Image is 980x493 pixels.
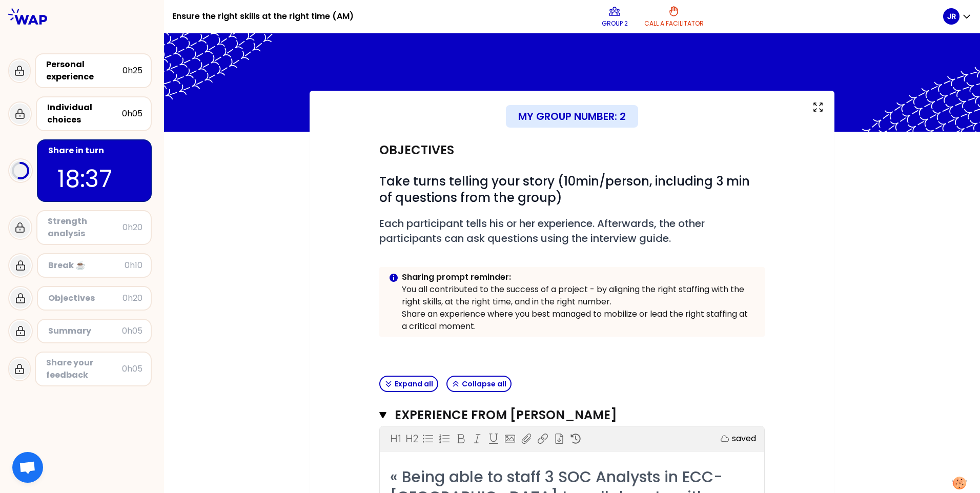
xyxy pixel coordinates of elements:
div: 0h10 [125,259,142,272]
div: Share in turn [48,145,142,157]
p: JR [947,11,956,22]
h2: Objectives [379,142,454,158]
p: 18:37 [57,161,131,197]
span: Take turns telling your story (10min/person, including 3 min of questions from the group) [379,173,753,206]
div: Personal experience [46,58,122,83]
div: Break ☕️ [48,259,125,272]
p: H1 [390,432,401,446]
strong: Sharing prompt reminder: [402,271,511,283]
div: 0h25 [122,65,142,77]
div: 0h20 [122,221,142,234]
button: Expand all [379,376,438,392]
span: Each participant tells his or her experience. Afterwards, the other participants can ask question... [379,216,707,245]
div: 0h05 [122,325,142,337]
button: Collapse all [446,376,512,392]
p: Group 2 [602,19,628,28]
p: H2 [405,432,418,446]
button: JR [943,8,972,25]
div: 0h05 [122,108,142,120]
div: Open chat [12,452,43,483]
p: Call a facilitator [644,19,704,28]
p: Share an experience where you best managed to mobilize or lead the right staffing at a critical m... [402,308,757,333]
h3: Experience from [PERSON_NAME] [395,407,729,423]
button: Group 2 [598,1,632,32]
div: Summary [48,325,122,337]
div: My group number: 2 [506,105,638,128]
button: Experience from [PERSON_NAME] [379,407,765,423]
p: saved [732,433,756,445]
div: Individual choices [47,101,122,126]
div: Objectives [48,292,122,304]
div: 0h20 [122,292,142,304]
div: Share your feedback [46,357,122,381]
button: Call a facilitator [640,1,708,32]
div: Strength analysis [48,215,122,240]
p: You all contributed to the success of a project - by aligning the right staffing with the right s... [402,283,757,308]
div: 0h05 [122,363,142,375]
